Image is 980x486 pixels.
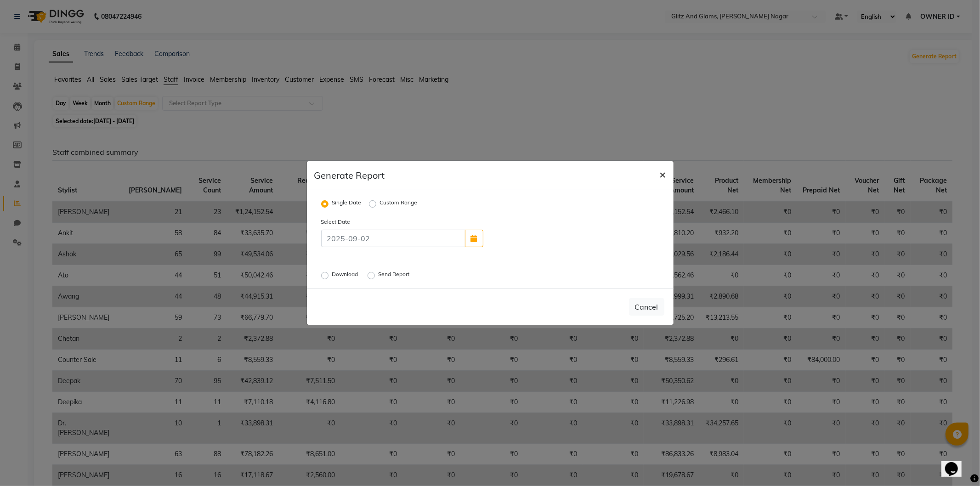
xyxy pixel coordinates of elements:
label: Send Report [379,270,412,281]
button: Cancel [629,298,664,316]
span: × [660,167,666,181]
label: Single Date [332,198,362,209]
iframe: chat widget [941,449,971,477]
button: Close [652,161,674,187]
label: Download [332,270,360,281]
h5: Generate Report [314,169,385,182]
label: Custom Range [380,198,418,209]
label: Select Date [314,218,402,226]
input: 2025-09-02 [321,230,465,247]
